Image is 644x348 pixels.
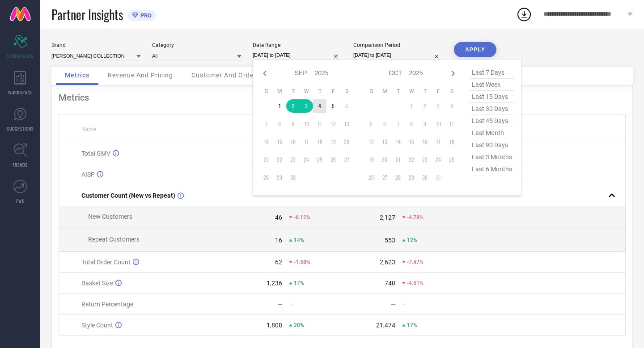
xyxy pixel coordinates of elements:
[273,88,286,95] th: Monday
[378,153,391,166] td: Mon Oct 20 2025
[259,135,273,149] td: Sun Sep 14 2025
[364,88,378,95] th: Sunday
[326,135,340,149] td: Fri Sep 19 2025
[516,6,532,22] div: Open download list
[152,42,241,48] div: Category
[259,117,273,131] td: Sun Sep 07 2025
[418,117,432,131] td: Thu Oct 09 2025
[353,51,443,60] input: Select comparison period
[294,280,304,286] span: 17%
[405,88,418,95] th: Wednesday
[81,150,110,157] span: Total GMV
[253,42,342,48] div: Date Range
[191,72,260,79] span: Customer And Orders
[418,88,432,95] th: Thursday
[364,135,378,149] td: Sun Oct 12 2025
[405,171,418,184] td: Wed Oct 29 2025
[432,88,445,95] th: Friday
[8,89,33,96] span: WORKSPACE
[340,117,353,131] td: Sat Sep 13 2025
[407,322,417,328] span: 17%
[470,79,514,91] span: last week
[340,135,353,149] td: Sat Sep 20 2025
[267,280,282,287] div: 1,236
[378,117,391,131] td: Mon Oct 06 2025
[275,259,282,266] div: 62
[300,99,313,113] td: Wed Sep 03 2025
[313,153,326,166] td: Thu Sep 25 2025
[13,161,28,168] span: TRENDS
[65,72,89,79] span: Metrics
[402,301,455,307] div: —
[470,151,514,163] span: last 3 months
[391,135,405,149] td: Tue Oct 14 2025
[391,88,405,95] th: Tuesday
[445,135,458,149] td: Sat Oct 18 2025
[294,322,304,328] span: 20%
[326,153,340,166] td: Fri Sep 26 2025
[378,88,391,95] th: Monday
[294,259,310,265] span: -1.58%
[470,139,514,151] span: last 90 days
[300,117,313,131] td: Wed Sep 10 2025
[407,280,424,286] span: -4.51%
[340,153,353,166] td: Sat Sep 27 2025
[391,117,405,131] td: Tue Oct 07 2025
[418,153,432,166] td: Thu Oct 23 2025
[364,153,378,166] td: Sun Oct 19 2025
[273,153,286,166] td: Mon Sep 22 2025
[364,117,378,131] td: Sun Oct 05 2025
[445,88,458,95] th: Saturday
[273,171,286,184] td: Mon Sep 29 2025
[326,117,340,131] td: Fri Sep 12 2025
[470,103,514,115] span: last 30 days
[378,171,391,184] td: Mon Oct 27 2025
[326,88,340,95] th: Friday
[108,72,173,79] span: Revenue And Pricing
[405,117,418,131] td: Wed Oct 08 2025
[138,12,152,19] span: PRO
[353,42,443,48] div: Comparison Period
[313,135,326,149] td: Thu Sep 18 2025
[81,126,96,132] span: Name
[286,88,300,95] th: Tuesday
[405,153,418,166] td: Wed Oct 22 2025
[259,68,270,79] div: Previous month
[289,301,342,307] div: —
[81,280,113,287] span: Basket Size
[432,99,445,113] td: Fri Oct 03 2025
[380,259,395,266] div: 2,623
[470,91,514,103] span: last 15 days
[364,171,378,184] td: Sun Oct 26 2025
[448,68,458,79] div: Next month
[275,214,282,221] div: 46
[432,153,445,166] td: Fri Oct 24 2025
[405,99,418,113] td: Wed Oct 01 2025
[454,42,496,57] button: APPLY
[278,301,283,308] div: —
[326,99,340,113] td: Fri Sep 05 2025
[407,259,424,265] span: -7.47%
[432,171,445,184] td: Fri Oct 31 2025
[253,51,342,60] input: Select date range
[273,117,286,131] td: Mon Sep 08 2025
[407,214,424,221] span: -4.78%
[391,153,405,166] td: Tue Oct 21 2025
[51,42,141,48] div: Brand
[259,153,273,166] td: Sun Sep 21 2025
[275,237,282,244] div: 16
[286,153,300,166] td: Tue Sep 23 2025
[445,99,458,113] td: Sat Oct 04 2025
[81,259,131,266] span: Total Order Count
[286,135,300,149] td: Tue Sep 16 2025
[470,163,514,175] span: last 6 months
[16,198,25,204] span: FWD
[286,117,300,131] td: Tue Sep 09 2025
[432,117,445,131] td: Fri Oct 10 2025
[445,153,458,166] td: Sat Oct 25 2025
[385,237,395,244] div: 553
[378,135,391,149] td: Mon Oct 13 2025
[59,92,626,103] div: Metrics
[313,99,326,113] td: Thu Sep 04 2025
[470,127,514,139] span: last month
